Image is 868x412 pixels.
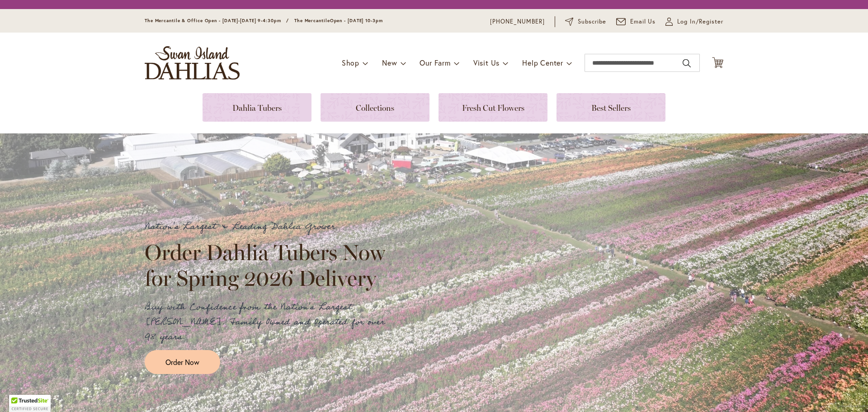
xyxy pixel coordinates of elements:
[145,219,393,234] p: Nation's Largest & Leading Dahlia Grower
[342,58,359,67] span: Shop
[630,17,656,26] span: Email Us
[145,46,240,80] a: store logo
[145,18,330,24] span: The Mercantile & Office Open - [DATE]-[DATE] 9-4:30pm / The Mercantile
[522,58,563,67] span: Help Center
[683,56,691,71] button: Search
[145,240,393,290] h2: Order Dahlia Tubers Now for Spring 2026 Delivery
[330,18,383,24] span: Open - [DATE] 10-3pm
[578,17,606,26] span: Subscribe
[665,17,723,26] a: Log In/Register
[616,17,656,26] a: Email Us
[490,17,545,26] a: [PHONE_NUMBER]
[145,300,393,345] p: Buy with Confidence from the Nation's Largest [PERSON_NAME]. Family Owned and Operated for over 9...
[420,58,450,67] span: Our Farm
[382,58,397,67] span: New
[145,350,220,374] a: Order Now
[677,17,723,26] span: Log In/Register
[473,58,500,67] span: Visit Us
[165,357,199,367] span: Order Now
[565,17,606,26] a: Subscribe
